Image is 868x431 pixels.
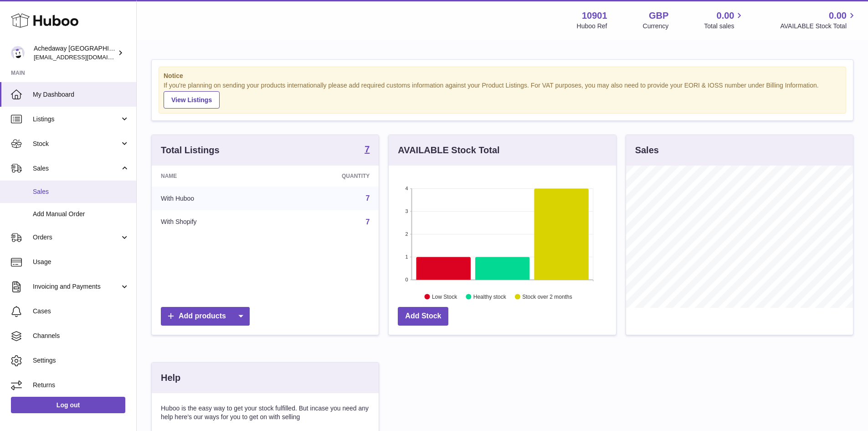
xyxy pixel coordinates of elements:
[406,186,408,191] text: 4
[717,10,734,22] span: 0.00
[406,231,408,237] text: 2
[164,91,220,109] a: View Listings
[33,140,120,148] span: Stock
[365,194,370,202] a: 7
[643,22,669,31] div: Currency
[406,277,408,282] text: 0
[34,53,134,61] span: [EMAIL_ADDRESS][DOMAIN_NAME]
[164,81,841,109] div: If you're planning on sending your products internationally please add required customs informati...
[33,233,120,242] span: Orders
[33,258,129,266] span: Usage
[649,10,668,22] strong: GBP
[365,145,370,156] a: 7
[161,372,180,384] h3: Help
[432,293,457,300] text: Low Stock
[274,166,379,187] th: Quantity
[365,145,370,154] strong: 7
[829,10,847,22] span: 0.00
[11,397,125,413] a: Log out
[152,210,274,234] td: With Shopify
[11,46,25,60] img: admin@newpb.co.uk
[33,164,120,173] span: Sales
[161,307,250,326] a: Add products
[33,210,129,218] span: Add Manual Order
[398,307,448,326] a: Add Stock
[523,293,572,300] text: Stock over 2 months
[33,332,129,340] span: Channels
[365,218,370,226] a: 7
[34,44,116,62] div: Achedaway [GEOGRAPHIC_DATA]
[33,90,129,99] span: My Dashboard
[704,10,745,31] a: 0.00 Total sales
[33,381,129,389] span: Returns
[582,10,607,22] strong: 10901
[406,254,408,260] text: 1
[398,144,499,156] h3: AVAILABLE Stock Total
[152,166,274,187] th: Name
[164,72,841,80] strong: Notice
[635,144,659,156] h3: Sales
[161,144,220,156] h3: Total Listings
[33,356,129,365] span: Settings
[473,293,507,300] text: Healthy stock
[33,187,129,196] span: Sales
[33,307,129,316] span: Cases
[33,282,120,291] span: Invoicing and Payments
[780,10,857,31] a: 0.00 AVAILABLE Stock Total
[33,115,120,124] span: Listings
[780,22,857,31] span: AVAILABLE Stock Total
[406,208,408,214] text: 3
[161,404,370,421] p: Huboo is the easy way to get your stock fulfilled. But incase you need any help here's our ways f...
[704,22,745,31] span: Total sales
[152,187,274,210] td: With Huboo
[577,22,607,31] div: Huboo Ref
